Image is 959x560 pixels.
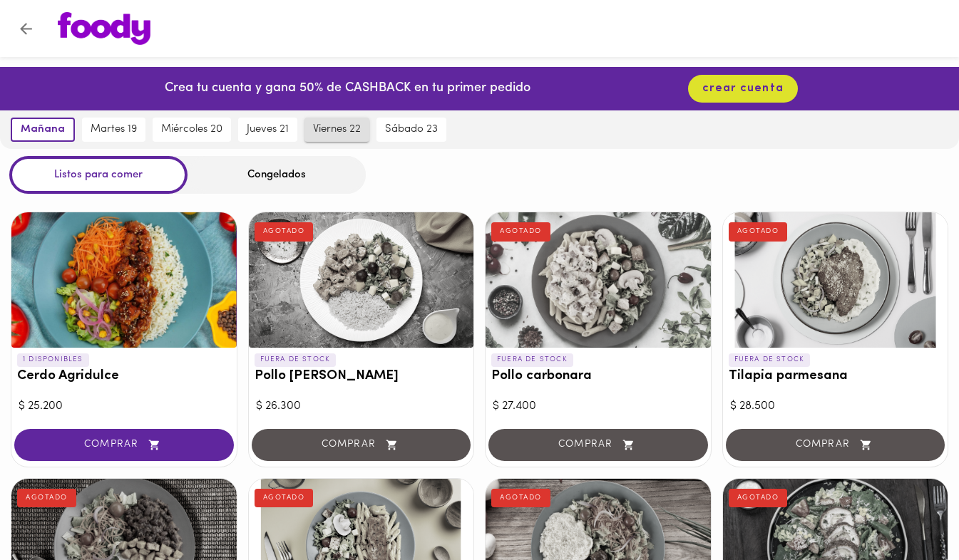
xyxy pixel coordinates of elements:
[161,123,222,136] span: miércoles 20
[688,75,798,103] button: crear cuenta
[255,222,314,241] div: AGOTADO
[493,398,704,415] div: $ 27.400
[82,118,145,142] button: martes 19
[304,118,369,142] button: viernes 22
[491,222,550,241] div: AGOTADO
[247,123,289,136] span: jueves 21
[11,118,75,142] button: mañana
[491,369,705,384] h3: Pollo carbonara
[491,353,573,366] p: FUERA DE STOCK
[14,429,234,461] button: COMPRAR
[729,489,788,507] div: AGOTADO
[249,212,474,348] div: Pollo Tikka Massala
[876,477,945,546] iframe: Messagebird Livechat Widget
[385,123,438,136] span: sábado 23
[730,398,941,415] div: $ 28.500
[153,118,231,142] button: miércoles 20
[32,439,216,451] span: COMPRAR
[91,123,137,136] span: martes 19
[21,123,65,136] span: mañana
[9,11,43,46] button: Volver
[376,118,446,142] button: sábado 23
[9,156,188,194] div: Listos para comer
[313,123,361,136] span: viernes 22
[17,353,89,366] p: 1 DISPONIBLES
[17,369,231,384] h3: Cerdo Agridulce
[729,369,943,384] h3: Tilapia parmesana
[491,489,550,507] div: AGOTADO
[256,398,467,415] div: $ 26.300
[238,118,297,142] button: jueves 21
[486,212,711,348] div: Pollo carbonara
[19,398,230,415] div: $ 25.200
[17,489,76,507] div: AGOTADO
[702,82,784,95] span: crear cuenta
[165,80,530,98] p: Crea tu cuenta y gana 50% de CASHBACK en tu primer pedido
[255,353,337,366] p: FUERA DE STOCK
[255,369,468,384] h3: Pollo [PERSON_NAME]
[255,489,314,507] div: AGOTADO
[729,222,788,241] div: AGOTADO
[723,212,948,348] div: Tilapia parmesana
[188,156,366,194] div: Congelados
[11,212,237,348] div: Cerdo Agridulce
[729,353,811,366] p: FUERA DE STOCK
[58,12,150,45] img: logo.png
